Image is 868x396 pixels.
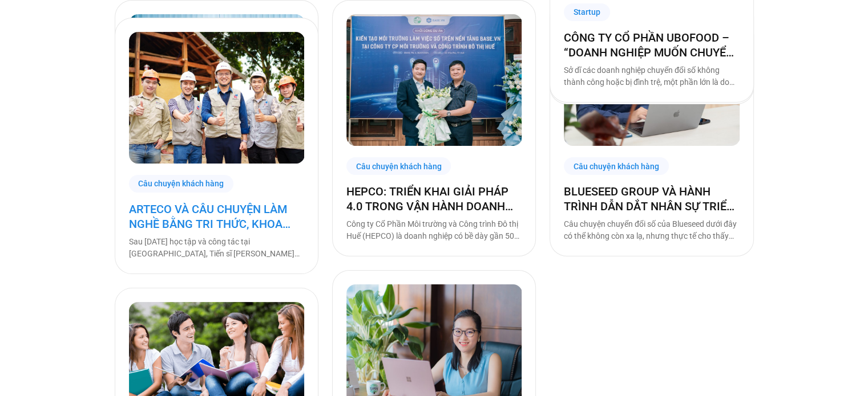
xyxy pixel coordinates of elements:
[564,30,739,60] a: CÔNG TY CỔ PHẦN UBOFOOD – “DOANH NGHIỆP MUỐN CHUYỂN ĐỔI SỐ, PHẢI CÓ LỘ TRÌNH!”
[129,236,304,260] p: Sau [DATE] học tập và công tác tại [GEOGRAPHIC_DATA], Tiến sĩ [PERSON_NAME] trở về [GEOGRAPHIC_DA...
[346,218,522,242] p: Công ty Cổ Phần Môi trường và Công trình Đô thị Huế (HEPCO) là doanh nghiệp có bề dày gần 50 năm ...
[564,218,739,242] p: Câu chuyện chuyển đổi số của Blueseed dưới đây có thể không còn xa lạ, nhưng thực tế cho thấy nó ...
[564,3,610,21] div: Startup
[346,157,451,175] div: Câu chuyện khách hàng
[564,157,669,175] div: Câu chuyện khách hàng
[564,64,739,88] p: Sở dĩ các doanh nghiệp chuyển đổi số không thành công hoặc bị đình trệ, một phần lớn là do nhân s...
[346,184,522,214] a: HEPCO: TRIỂN KHAI GIẢI PHÁP 4.0 TRONG VẬN HÀNH DOANH NGHIỆP
[129,175,234,193] div: Câu chuyện khách hàng
[129,202,304,231] a: ARTECO VÀ CÂU CHUYỆN LÀM NGHỀ BẰNG TRI THỨC, KHOA HỌC VÀ CÔNG NGHỆ
[564,184,739,214] a: BLUESEED GROUP VÀ HÀNH TRÌNH DẪN DẮT NHÂN SỰ TRIỂN KHAI CÔNG NGHỆ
